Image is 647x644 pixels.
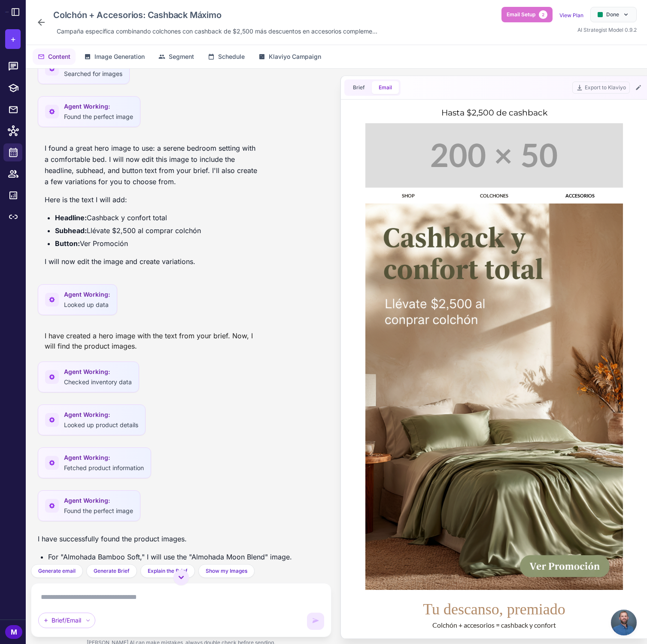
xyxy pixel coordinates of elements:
[45,256,260,267] p: I will now edit the image and create variations.
[48,52,70,61] span: Content
[140,564,195,578] button: Explain the Brief
[64,367,132,377] span: Agent Working:
[5,12,9,12] img: Raleon Logo
[15,4,264,16] h1: Hasta $2,500 de cashback
[501,7,553,22] button: Email Setup2
[606,11,619,18] span: Done
[577,27,637,33] span: AI Strategist Model 0.9.2
[53,25,381,38] div: Click to edit description
[633,82,644,93] button: Edit Email
[94,52,145,61] span: Image Generation
[79,49,150,65] button: Image Generation
[31,564,83,578] button: Generate email
[11,517,268,527] div: Colchón + accesorios = cashback y confort
[64,421,138,428] span: Looked up product details
[507,11,535,18] span: Email Setup
[539,10,547,19] span: 2
[64,102,133,111] span: Agent Working:
[559,12,583,18] a: View Plan
[64,507,133,514] span: Found the perfect image
[55,238,260,249] li: Ver Promoción
[64,378,132,386] span: Checked inventory data
[64,113,133,120] span: Found the perfect image
[50,7,381,23] div: Click to edit campaign name
[269,52,321,61] span: Klaviyo Campaign
[64,70,122,77] span: Searched for images
[33,49,76,65] button: Content
[47,90,60,95] a: SHOP
[55,213,87,222] strong: Headline:
[10,33,16,46] span: +
[5,29,21,49] button: +
[38,533,310,544] p: I have successfully found the product images.
[372,81,399,94] button: Email
[38,613,95,628] div: Brief/Email
[206,567,247,575] span: Show my Images
[64,464,144,471] span: Fetched product information
[5,625,22,639] div: M
[55,226,87,235] strong: Subhead:
[64,453,144,462] span: Agent Working:
[218,52,245,61] span: Schedule
[57,27,377,36] span: Campaña específica combinando colchones con cashback de $2,500 más descuentos en accesorios compl...
[55,212,260,223] li: Cashback y confort total
[169,52,194,61] span: Segment
[11,100,268,487] img: Cashback y confort total
[11,20,268,85] img: Smart Bamboo
[55,239,80,248] strong: Button:
[38,567,76,575] span: Generate email
[94,567,130,575] span: Generate Brief
[203,49,250,65] button: Schedule
[45,143,260,187] p: I found a great hero image to use: a serene bedroom setting with a comfortable bed. I will now ed...
[55,225,260,236] li: Llévate $2,500 al comprar colchón
[45,194,260,205] p: Here is the text I will add:
[38,327,267,355] div: I have created a hero image with the text from your brief. Now, I will find the product images.
[611,610,637,635] div: Chat abierto
[125,90,154,95] a: COLCHONES
[153,49,199,65] button: Segment
[253,49,326,65] button: Klaviyo Campaign
[198,564,255,578] button: Show my Images
[64,410,138,419] span: Agent Working:
[64,496,133,505] span: Agent Working:
[11,495,268,517] div: Tu descanso, premiado
[86,564,137,578] button: Generate Brief
[572,82,630,94] button: Export to Klaviyo
[64,290,110,299] span: Agent Working:
[346,81,372,94] button: Brief
[64,301,109,308] span: Looked up data
[211,90,240,95] a: ACCESORIOS
[353,84,365,91] span: Brief
[48,551,310,562] li: For "Almohada Bamboo Soft," I will use the "Almohada Moon Blend" image.
[148,567,188,575] span: Explain the Brief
